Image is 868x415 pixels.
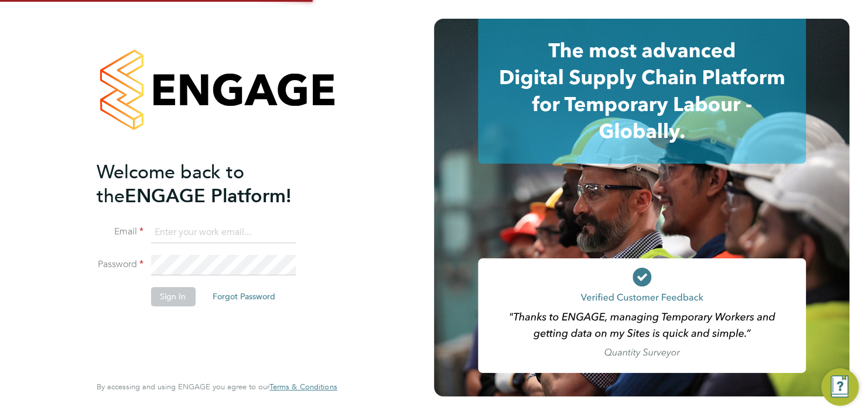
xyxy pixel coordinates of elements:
a: Terms & Conditions [269,382,337,392]
h2: ENGAGE Platform! [97,160,325,208]
button: Engage Resource Center [821,368,859,406]
label: Email [97,226,143,238]
input: Enter your work email... [151,222,295,243]
span: By accessing and using ENGAGE you agree to our [97,382,337,392]
button: Sign In [151,287,195,306]
span: Terms & Conditions [269,382,337,392]
span: Welcome back to the [97,161,244,207]
label: Password [97,258,143,271]
button: Forgot Password [203,287,285,306]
